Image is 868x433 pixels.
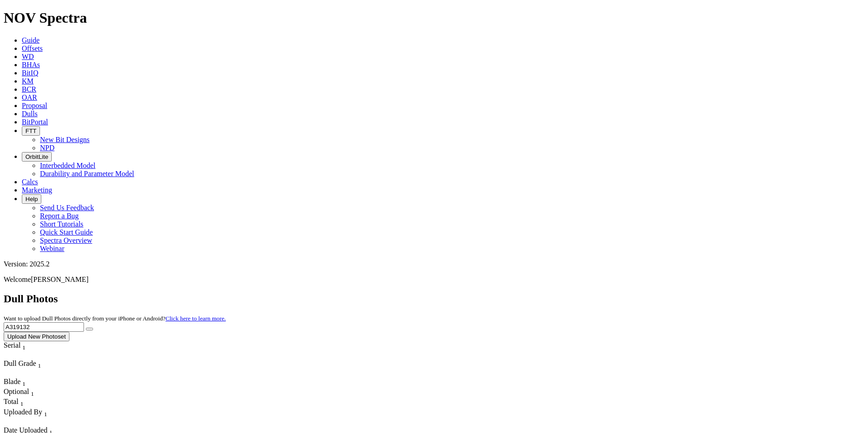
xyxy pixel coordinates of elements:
sub: 1 [22,380,25,387]
a: Proposal [22,102,47,109]
a: OAR [22,93,37,101]
a: BCR [22,85,36,93]
div: Sort None [4,341,42,359]
span: Help [25,196,38,202]
a: WD [22,53,34,60]
h2: Dull Photos [4,293,864,305]
div: Total Sort None [4,398,35,408]
div: Uploaded By Sort None [4,408,89,418]
span: [PERSON_NAME] [31,276,89,283]
div: Sort None [4,359,67,378]
a: Calcs [22,178,38,186]
div: Sort None [4,388,35,398]
span: Total [4,398,19,405]
a: Quick Start Guide [40,228,93,236]
div: Optional Sort None [4,388,35,398]
sub: 1 [31,390,34,397]
span: Sort None [22,341,25,349]
div: Column Menu [4,369,67,378]
button: OrbitLite [22,152,52,162]
sub: 1 [38,362,41,369]
span: Sort None [31,388,34,395]
a: Short Tutorials [40,220,84,228]
span: Sort None [38,359,41,367]
span: Sort None [20,398,24,405]
div: Serial Sort None [4,341,42,351]
sub: 1 [20,401,24,408]
span: Sort None [22,378,25,385]
div: Column Menu [4,418,89,426]
span: OrbitLite [25,153,48,160]
button: FTT [22,126,40,136]
span: Uploaded By [4,408,42,416]
sub: 1 [44,411,47,418]
div: Sort None [4,408,89,426]
a: KM [22,77,34,85]
span: FTT [25,128,36,134]
button: Help [22,194,41,204]
span: Blade [4,378,20,385]
a: New Bit Designs [40,136,89,143]
span: Serial [4,341,20,349]
a: Webinar [40,245,64,252]
a: Spectra Overview [40,236,92,244]
a: Marketing [22,186,52,194]
span: Sort None [44,408,47,416]
div: Column Menu [4,351,42,359]
a: BitIQ [22,69,38,77]
p: Welcome [4,276,864,284]
div: Sort None [4,378,35,388]
span: Optional [4,388,29,395]
div: Dull Grade Sort None [4,359,67,369]
div: Version: 2025.2 [4,260,864,268]
span: Dull Grade [4,359,36,367]
a: Report a Bug [40,212,79,220]
sub: 1 [22,344,25,351]
a: Interbedded Model [40,162,95,169]
a: Dulls [22,110,38,118]
a: Offsets [22,44,43,52]
a: BHAs [22,61,40,69]
small: Want to upload Dull Photos directly from your iPhone or Android? [4,315,226,322]
div: Blade Sort None [4,378,35,388]
h1: NOV Spectra [4,10,864,26]
a: NPD [40,144,54,152]
button: Upload New Photoset [4,332,69,341]
a: Guide [22,36,39,44]
a: BitPortal [22,118,48,126]
a: Send Us Feedback [40,204,94,212]
input: Search Serial Number [4,322,84,332]
a: Click here to learn more. [166,315,226,322]
div: Sort None [4,398,35,408]
a: Durability and Parameter Model [40,170,134,177]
